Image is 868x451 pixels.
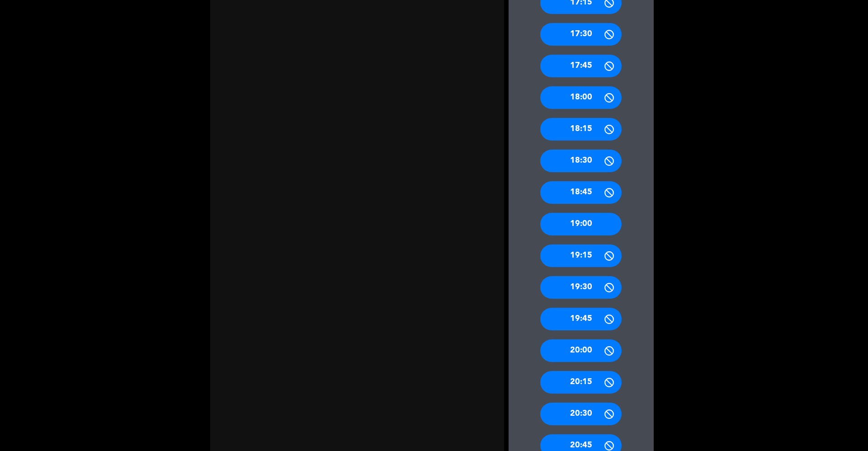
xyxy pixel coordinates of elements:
div: 19:30 [540,276,622,299]
div: 20:15 [540,371,622,394]
div: 18:15 [540,118,622,141]
div: 17:45 [540,55,622,77]
div: 19:00 [540,213,622,235]
div: 20:00 [540,339,622,362]
div: 18:30 [540,150,622,172]
div: 18:00 [540,86,622,109]
div: 18:45 [540,181,622,204]
div: 19:45 [540,308,622,330]
div: 20:30 [540,403,622,425]
div: 19:15 [540,244,622,267]
div: 17:30 [540,23,622,46]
